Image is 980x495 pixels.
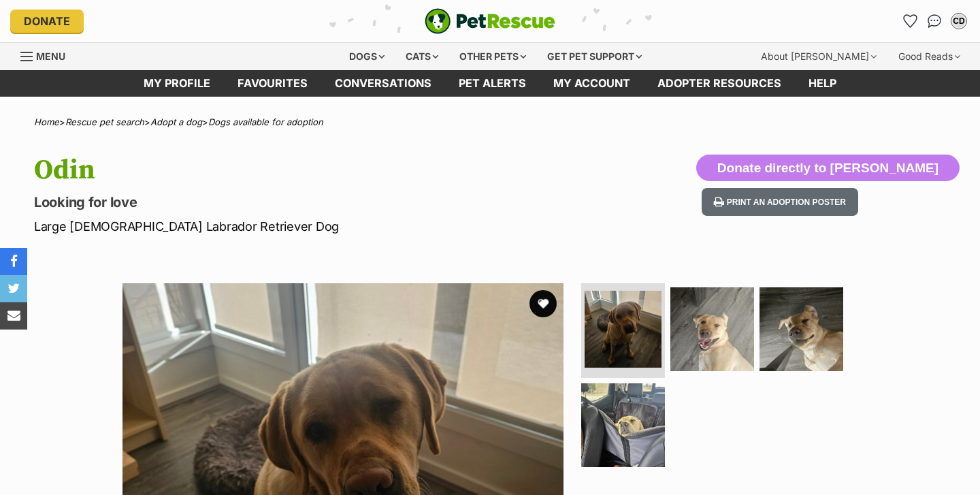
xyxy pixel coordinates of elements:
a: Pet alerts [445,70,540,97]
a: Donate [10,10,84,33]
img: Photo of Odin [759,287,843,371]
ul: Account quick links [899,10,970,32]
a: Favourites [899,10,921,32]
a: conversations [321,70,445,97]
a: My account [540,70,644,97]
a: Home [34,116,59,127]
img: Photo of Odin [585,291,661,368]
div: Dogs [340,43,394,70]
span: Menu [36,50,65,62]
h1: Odin [34,155,598,186]
button: Print an adoption poster [702,188,858,216]
p: Large [DEMOGRAPHIC_DATA] Labrador Retriever Dog [34,217,598,236]
img: chat-41dd97257d64d25036548639549fe6c8038ab92f7586957e7f3b1b290dea8141.svg [928,14,942,28]
div: Good Reads [889,43,970,70]
a: PetRescue [425,8,555,34]
img: Photo of Odin [581,383,665,467]
div: CD [952,14,966,28]
a: Adopt a dog [150,116,202,127]
a: Menu [20,43,75,67]
button: My account [948,10,970,32]
div: Cats [396,43,448,70]
a: Rescue pet search [65,116,144,127]
a: Help [795,70,850,97]
a: Conversations [924,10,945,32]
div: About [PERSON_NAME] [751,43,886,70]
div: Get pet support [538,43,651,70]
button: Donate directly to [PERSON_NAME] [696,155,960,182]
a: Favourites [224,70,321,97]
div: Other pets [450,43,536,70]
a: My profile [130,70,224,97]
img: Photo of Odin [670,287,754,371]
img: logo-e224e6f780fb5917bec1dbf3a21bbac754714ae5b6737aabdf751b685950b380.svg [425,8,555,34]
a: Adopter resources [644,70,795,97]
p: Looking for love [34,193,598,212]
button: favourite [529,290,557,317]
a: Dogs available for adoption [208,116,323,127]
